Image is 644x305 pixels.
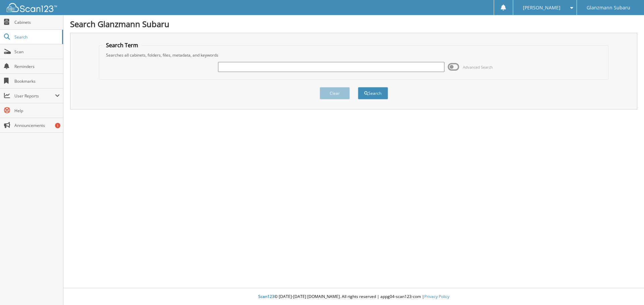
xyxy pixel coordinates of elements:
span: Scan [14,49,60,55]
span: User Reports [14,93,55,99]
span: Scan123 [258,294,274,299]
button: Search [358,87,388,99]
span: Cabinets [14,19,60,25]
span: Bookmarks [14,78,60,84]
button: Clear [320,87,350,99]
div: © [DATE]-[DATE] [DOMAIN_NAME]. All rights reserved | appg04-scan123-com | [63,289,644,305]
legend: Search Term [103,42,142,49]
span: Announcements [14,123,60,128]
span: [PERSON_NAME] [523,6,560,10]
div: 1 [55,123,60,128]
span: Glanzmann Subaru [587,6,630,10]
iframe: Chat Widget [610,273,644,305]
div: Searches all cabinets, folders, files, metadata, and keywords [103,52,605,58]
span: Help [14,108,60,113]
span: Reminders [14,64,60,69]
a: Privacy Policy [424,294,449,299]
span: Advanced Search [463,65,493,70]
img: scan123-logo-white.svg [7,3,57,12]
span: Search [14,34,59,40]
h1: Search Glanzmann Subaru [70,18,637,29]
